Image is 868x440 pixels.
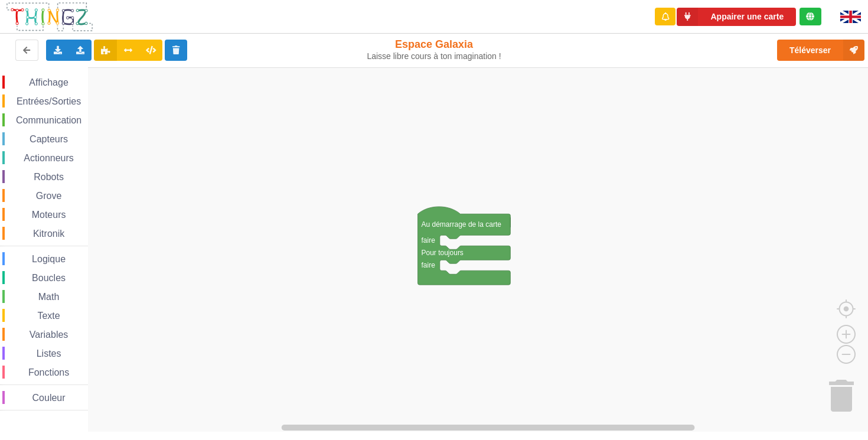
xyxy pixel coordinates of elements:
[800,8,821,25] div: Tu es connecté au serveur de création de Thingz
[27,77,70,87] span: Affichage
[31,393,67,403] span: Couleur
[360,38,508,61] div: Espace Galaxia
[27,367,71,377] span: Fonctions
[30,254,67,264] span: Logique
[37,292,61,302] span: Math
[28,330,70,340] span: Variables
[35,311,61,321] span: Texte
[840,11,861,23] img: gb.png
[32,172,66,182] span: Robots
[15,96,83,106] span: Entrées/Sorties
[777,40,864,61] button: Téléverser
[677,8,796,26] button: Appairer une carte
[422,236,436,245] text: faire
[31,229,66,239] span: Kitronik
[35,348,63,358] span: Listes
[22,153,76,163] span: Actionneurs
[422,220,502,229] text: Au démarrage de la carte
[422,249,464,257] text: Pour toujours
[14,115,83,125] span: Communication
[360,51,508,61] div: Laisse libre cours à ton imagination !
[422,261,436,269] text: faire
[28,134,70,144] span: Capteurs
[30,210,68,220] span: Moteurs
[34,191,64,201] span: Grove
[30,273,67,283] span: Boucles
[5,1,94,32] img: thingz_logo.png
